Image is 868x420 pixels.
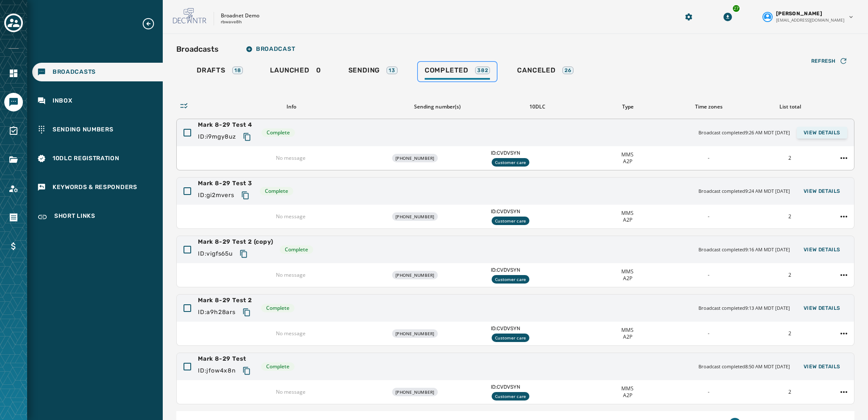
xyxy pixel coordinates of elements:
[510,62,580,81] a: Canceled26
[197,66,225,75] span: Drafts
[276,330,306,337] span: No message
[698,129,790,136] span: Broadcast completed 9:26 AM MDT [DATE]
[198,121,255,129] span: Mark 8-29 Test 4
[198,308,236,317] span: ID: a9h28ars
[342,62,404,81] a: Sending13
[671,213,746,220] div: -
[53,97,72,105] span: Inbox
[198,296,254,305] span: Mark 8-29 Test 2
[492,158,529,167] div: Customer care
[198,133,236,141] span: ID: i9mgy8uz
[4,64,23,83] a: Navigate to Home
[797,185,847,197] button: View Details
[348,66,380,75] span: Sending
[246,46,295,53] span: Broadcast
[621,210,634,217] span: MMS
[4,237,23,256] a: Navigate to Billing
[671,272,746,278] div: -
[491,267,584,273] span: ID: CVDVSYN
[54,212,95,222] span: Short Links
[263,62,328,81] a: Launched0
[837,268,851,282] button: Mark 8-29 Test 2 (copy) action menu
[837,210,851,223] button: Mark 8-29 Test 3 action menu
[672,103,746,110] div: Time zones
[623,217,632,223] span: A2P
[266,363,289,370] span: Complete
[32,207,163,227] a: Navigate to Short Links
[623,334,632,340] span: A2P
[198,238,273,246] span: Mark 8-29 Test 2 (copy)
[32,63,163,81] a: Navigate to Broadcasts
[837,385,851,399] button: Mark 8-29 Test action menu
[562,67,574,74] div: 26
[266,305,289,312] span: Complete
[492,334,529,342] div: Customer care
[392,271,438,279] div: [PHONE_NUMBER]
[270,66,309,75] span: Launched
[804,129,840,136] span: View Details
[392,212,438,221] div: [PHONE_NUMBER]
[276,388,306,395] span: No message
[32,149,163,168] a: Navigate to 10DLC Registration
[265,188,288,195] span: Complete
[475,67,490,74] div: 382
[239,363,254,378] button: Copy text to clipboard
[621,151,634,158] span: MMS
[4,208,23,227] a: Navigate to Orders
[753,389,827,395] div: 2
[517,66,555,75] span: Canceled
[492,217,529,225] div: Customer care
[491,384,584,390] span: ID: CVDVSYN
[391,103,484,110] div: Sending number(s)
[621,268,634,275] span: MMS
[198,179,253,188] span: Mark 8-29 Test 3
[804,188,840,195] span: View Details
[270,66,321,80] div: 0
[276,154,306,161] span: No message
[53,154,120,163] span: 10DLC Registration
[176,43,219,55] h2: Broadcasts
[671,389,746,395] div: -
[190,62,250,81] a: Drafts18
[753,213,827,220] div: 2
[804,246,840,253] span: View Details
[53,183,137,192] span: Keywords & Responders
[681,9,696,25] button: Manage global settings
[804,363,840,370] span: View Details
[671,330,746,337] div: -
[392,388,438,396] div: [PHONE_NUMBER]
[759,7,858,27] button: User settings
[198,355,254,363] span: Mark 8-29 Test
[32,92,163,110] a: Navigate to Inbox
[623,275,632,282] span: A2P
[236,246,251,261] button: Copy text to clipboard
[198,191,234,200] span: ID: gi2mvers
[32,178,163,197] a: Navigate to Keywords & Responders
[491,150,584,156] span: ID: CVDVSYN
[387,67,398,74] div: 13
[221,12,259,19] p: Broadnet Demo
[285,246,308,253] span: Complete
[753,330,827,337] div: 2
[4,122,23,140] a: Navigate to Surveys
[797,244,847,256] button: View Details
[4,14,23,32] button: Toggle account select drawer
[623,158,632,165] span: A2P
[804,305,840,312] span: View Details
[753,155,827,161] div: 2
[698,246,790,253] span: Broadcast completed 9:16 AM MDT [DATE]
[267,129,290,136] span: Complete
[491,208,584,215] span: ID: CVDVSYN
[276,271,306,278] span: No message
[198,367,236,375] span: ID: jfow4x8n
[198,250,233,258] span: ID: vigfs65u
[698,305,790,312] span: Broadcast completed 9:13 AM MDT [DATE]
[804,54,854,68] button: Refresh
[623,392,632,399] span: A2P
[4,150,23,169] a: Navigate to Files
[776,10,822,17] span: [PERSON_NAME]
[221,19,242,25] p: rbwave8h
[491,325,584,332] span: ID: CVDVSYN
[53,68,96,76] span: Broadcasts
[198,103,384,110] div: Info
